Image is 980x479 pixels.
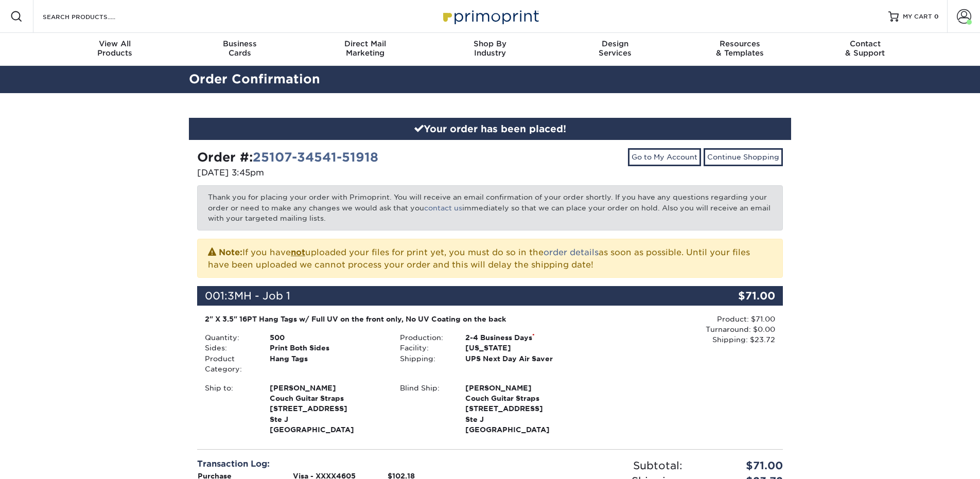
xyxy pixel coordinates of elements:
[219,247,242,257] strong: Note:
[197,353,262,375] div: Product Category:
[197,185,783,230] p: Thank you for placing your order with Primoprint. You will receive an email confirmation of your ...
[552,33,677,66] a: DesignServices
[704,148,783,166] a: Continue Shopping
[544,247,599,257] a: order details
[178,33,303,66] a: BusinessCards
[197,286,685,306] div: 001:
[178,39,303,48] span: Business
[490,458,690,473] div: Subtotal:
[552,39,677,48] span: Design
[52,33,178,66] a: View AllProducts
[685,286,783,306] div: $71.00
[588,314,775,345] div: Product: $71.00 Turnaround: $0.00 Shipping: $23.72
[677,33,802,66] a: Resources& Templates
[465,414,580,424] span: Ste J
[690,458,791,473] div: $71.00
[802,33,927,66] a: Contact& Support
[628,148,701,166] a: Go to My Account
[465,383,580,393] span: [PERSON_NAME]
[428,33,553,66] a: Shop ByIndustry
[197,332,262,343] div: Quantity:
[270,393,384,403] span: Couch Guitar Straps
[458,332,588,343] div: 2-4 Business Days
[552,39,677,58] div: Services
[802,39,927,48] span: Contact
[270,383,384,434] strong: [GEOGRAPHIC_DATA]
[197,383,262,435] div: Ship to:
[197,343,262,353] div: Sides:
[227,290,290,302] span: 3MH - Job 1
[303,39,428,48] span: Direct Mail
[392,343,457,353] div: Facility:
[197,458,482,470] div: Transaction Log:
[439,5,541,27] img: Primoprint
[52,39,178,48] span: View All
[262,353,392,375] div: Hang Tags
[465,393,580,403] span: Couch Guitar Straps
[303,39,428,58] div: Marketing
[465,403,580,414] span: [STREET_ADDRESS]
[291,247,305,257] b: not
[197,167,482,179] p: [DATE] 3:45pm
[392,332,457,343] div: Production:
[270,414,384,424] span: Ste J
[197,150,378,165] strong: Order #:
[465,383,580,434] strong: [GEOGRAPHIC_DATA]
[262,332,392,343] div: 500
[262,343,392,353] div: Print Both Sides
[458,343,588,353] div: [US_STATE]
[802,39,927,58] div: & Support
[428,39,553,58] div: Industry
[303,33,428,66] a: Direct MailMarketing
[52,39,178,58] div: Products
[428,39,553,48] span: Shop By
[208,245,772,271] p: If you have uploaded your files for print yet, you must do so in the as soon as possible. Until y...
[677,39,802,58] div: & Templates
[934,13,939,20] span: 0
[270,403,384,414] span: [STREET_ADDRESS]
[181,70,799,89] h2: Order Confirmation
[392,353,457,364] div: Shipping:
[178,39,303,58] div: Cards
[903,12,932,21] span: MY CART
[270,383,384,393] span: [PERSON_NAME]
[189,118,791,140] div: Your order has been placed!
[42,10,142,23] input: SEARCH PRODUCTS.....
[392,383,457,435] div: Blind Ship:
[253,150,378,165] a: 25107-34541-51918
[205,314,580,324] div: 2" X 3.5" 16PT Hang Tags w/ Full UV on the front only, No UV Coating on the back
[458,353,588,364] div: UPS Next Day Air Saver
[424,204,462,212] a: contact us
[677,39,802,48] span: Resources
